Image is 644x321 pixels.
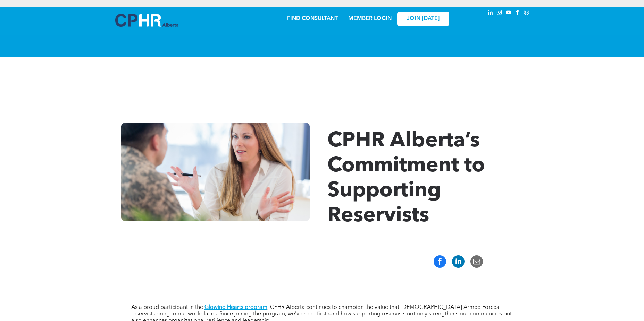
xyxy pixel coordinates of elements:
span: CPHR Alberta’s Commitment to Supporting Reservists [327,131,485,226]
a: linkedin [487,9,494,18]
a: FIND CONSULTANT [287,16,338,21]
a: facebook [514,9,521,18]
a: youtube [505,9,512,18]
span: As a proud participant in the [131,305,203,310]
a: Social network [523,9,530,18]
a: JOIN [DATE] [397,12,449,26]
span: JOIN [DATE] [407,16,440,22]
a: Glowing Hearts program [204,305,267,310]
a: MEMBER LOGIN [348,16,392,21]
img: A blue and white logo for cp alberta [115,14,178,27]
a: instagram [496,9,503,18]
